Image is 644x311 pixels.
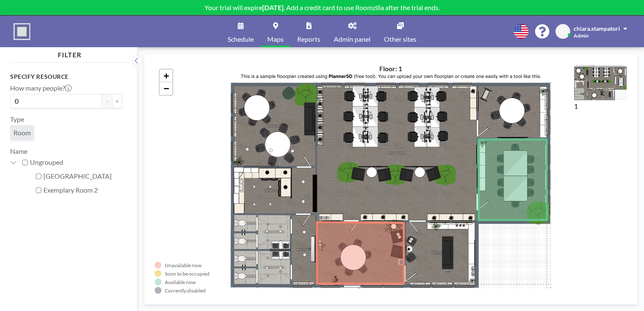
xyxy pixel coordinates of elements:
label: Exemplary Room 2 [43,186,122,194]
div: Available now [165,279,196,285]
label: Type [10,115,24,123]
a: Schedule [221,16,260,47]
div: Soon to be occupied [165,271,209,277]
button: - [102,94,112,108]
span: Admin panel [334,36,370,43]
span: Schedule [228,36,254,43]
h4: FILTER [10,47,129,59]
h4: Floor: 1 [379,64,402,73]
img: ExemplaryFloorPlanRoomzilla.png [574,64,627,100]
label: 1 [574,102,578,110]
img: organization-logo [13,23,30,40]
span: Other sites [384,36,416,43]
b: [DATE] [262,3,284,11]
span: + [164,70,169,81]
span: − [164,83,169,94]
label: How many people? [10,84,72,92]
a: Admin panel [327,16,377,47]
label: Ungrouped [30,158,122,166]
a: Maps [260,16,290,47]
h3: Specify resource [10,73,122,80]
span: Room [13,129,31,137]
a: Zoom in [160,70,172,82]
label: Name [10,147,27,155]
div: Currently disabled [165,287,206,294]
button: + [112,94,122,108]
div: Unavailable now [165,262,201,268]
span: Maps [267,36,284,43]
span: C [561,28,565,35]
span: Reports [297,36,320,43]
a: Zoom out [160,82,172,95]
a: Reports [290,16,327,47]
a: Other sites [377,16,423,47]
span: Admin [574,32,589,39]
span: chiara.stampatori [574,25,620,32]
label: [GEOGRAPHIC_DATA] [43,172,122,180]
